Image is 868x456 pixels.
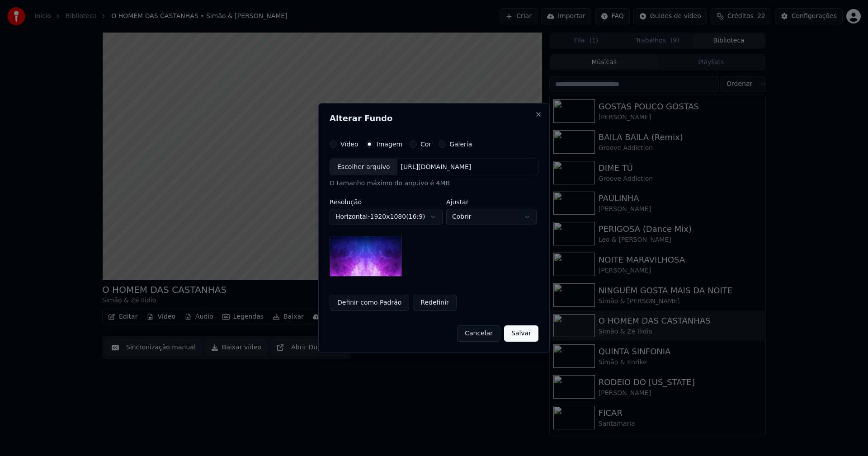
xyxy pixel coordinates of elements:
[457,325,500,342] button: Cancelar
[330,295,409,311] button: Definir como Padrão
[330,199,443,205] label: Resolução
[377,141,402,147] label: Imagem
[330,114,538,122] h2: Alterar Fundo
[449,141,472,147] label: Galeria
[340,141,359,147] label: Vídeo
[504,325,538,342] button: Salvar
[446,199,537,205] label: Ajustar
[420,141,431,147] label: Cor
[413,295,457,311] button: Redefinir
[330,179,538,188] div: O tamanho máximo do arquivo é 4MB
[397,163,475,172] div: [URL][DOMAIN_NAME]
[330,159,397,175] div: Escolher arquivo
